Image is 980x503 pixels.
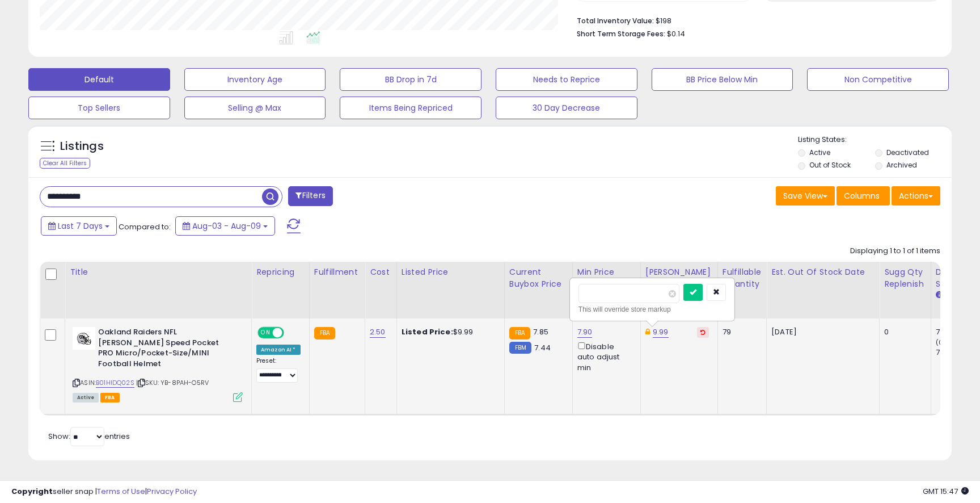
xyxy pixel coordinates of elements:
[771,327,871,337] p: [DATE]
[256,345,301,355] div: Amazon AI *
[577,16,654,26] b: Total Inventory Value:
[96,378,134,388] a: B01HIDQ02S
[402,326,453,337] b: Listed Price:
[884,327,922,337] div: 0
[28,68,170,91] button: Default
[48,431,130,442] span: Show: entries
[886,148,929,157] label: Deactivated
[509,342,531,354] small: FBM
[282,328,301,338] span: OFF
[509,327,530,339] small: FBA
[809,160,851,170] label: Out of Stock
[667,28,685,39] span: $0.14
[11,486,53,497] strong: Copyright
[923,486,969,497] span: 2025-08-17 15:47 GMT
[577,326,593,338] a: 7.90
[402,266,500,278] div: Listed Price
[533,326,548,337] span: 7.85
[807,68,949,91] button: Non Competitive
[402,327,496,337] div: $9.99
[653,326,669,338] a: 9.99
[886,160,917,170] label: Archived
[809,148,830,157] label: Active
[40,158,90,169] div: Clear All Filters
[723,327,758,337] div: 79
[880,262,931,318] th: Please note that this number is a calculation based on your required days of coverage and your ve...
[850,246,940,257] div: Displaying 1 to 1 of 1 items
[534,342,551,353] span: 7.44
[578,304,726,315] div: This will override store markup
[288,186,332,206] button: Filters
[844,190,880,202] span: Columns
[936,338,952,347] small: (0%)
[73,327,95,350] img: 31vWPXzdN8L._SL40_.jpg
[259,328,273,338] span: ON
[147,486,197,497] a: Privacy Policy
[314,266,360,278] div: Fulfillment
[73,393,99,403] span: All listings currently available for purchase on Amazon
[119,221,171,232] span: Compared to:
[256,266,305,278] div: Repricing
[136,378,209,387] span: | SKU: YB-8PAH-O5RV
[184,68,326,91] button: Inventory Age
[314,327,335,339] small: FBA
[645,266,713,278] div: [PERSON_NAME]
[577,340,632,373] div: Disable auto adjust min
[577,13,932,27] li: $198
[97,486,145,497] a: Terms of Use
[60,139,104,154] h5: Listings
[98,327,236,372] b: Oakland Raiders NFL [PERSON_NAME] Speed Pocket PRO Micro/Pocket-Size/MINI Football Helmet
[70,266,247,278] div: Title
[884,266,926,290] div: Sugg Qty Replenish
[776,186,835,206] button: Save View
[370,266,392,278] div: Cost
[509,266,568,290] div: Current Buybox Price
[652,68,793,91] button: BB Price Below Min
[723,266,762,290] div: Fulfillable Quantity
[256,357,301,383] div: Preset:
[175,216,275,236] button: Aug-03 - Aug-09
[892,186,940,206] button: Actions
[11,487,197,497] div: seller snap | |
[577,29,665,39] b: Short Term Storage Fees:
[936,266,977,290] div: Days In Stock
[340,68,481,91] button: BB Drop in 7d
[771,266,875,278] div: Est. Out Of Stock Date
[577,266,636,278] div: Min Price
[340,97,481,119] button: Items Being Repriced
[192,220,261,232] span: Aug-03 - Aug-09
[184,97,326,119] button: Selling @ Max
[496,68,637,91] button: Needs to Reprice
[100,393,120,403] span: FBA
[496,97,637,119] button: 30 Day Decrease
[936,290,943,300] small: Days In Stock.
[370,326,386,338] a: 2.50
[73,327,243,401] div: ASIN:
[28,97,170,119] button: Top Sellers
[798,135,951,145] p: Listing States:
[41,216,117,236] button: Last 7 Days
[837,186,890,206] button: Columns
[58,220,103,232] span: Last 7 Days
